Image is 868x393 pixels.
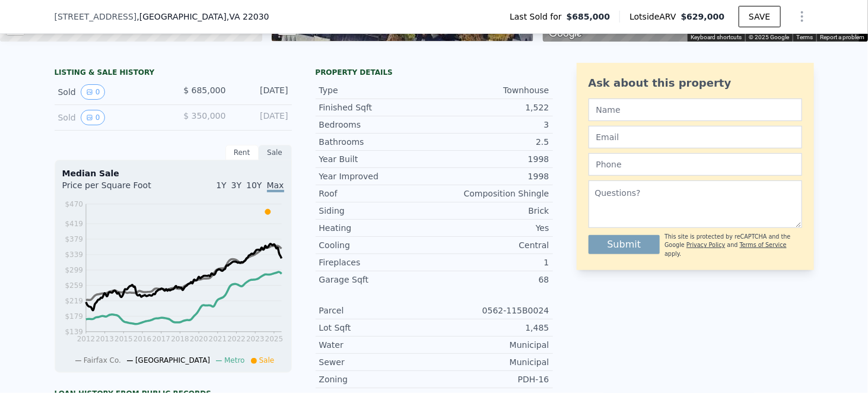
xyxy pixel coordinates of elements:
tspan: $299 [65,266,83,274]
img: Google [546,26,585,42]
button: Show Options [790,5,814,28]
tspan: 2016 [133,335,151,344]
button: Keyboard shortcuts [691,33,742,42]
div: Yes [434,222,549,234]
div: Finished Sqft [319,102,434,113]
tspan: 2025 [265,335,284,344]
div: Bathrooms [319,136,434,148]
div: Sewer [319,356,434,368]
tspan: 2013 [96,335,114,344]
tspan: $419 [65,220,83,228]
div: PDH-16 [434,373,549,385]
div: 1,522 [434,102,549,113]
tspan: 2018 [171,335,189,344]
span: Max [267,180,284,192]
input: Phone [589,153,802,176]
div: 1998 [434,170,549,182]
span: 1Y [216,180,226,190]
tspan: 2012 [77,335,95,344]
div: 1 [434,256,549,268]
tspan: $339 [65,251,83,259]
div: Type [319,84,434,96]
button: View historical data [81,84,106,100]
span: , [GEOGRAPHIC_DATA] [136,11,269,23]
button: SAVE [739,6,780,27]
div: Municipal [434,339,549,351]
a: Open this area in Google Maps (opens a new window) [546,26,585,42]
div: Central [434,239,549,251]
div: Cooling [319,239,434,251]
span: $629,000 [681,12,725,21]
div: Price per Square Foot [62,179,173,198]
span: Metro [224,356,244,365]
tspan: 2023 [246,335,265,344]
tspan: 2015 [115,335,133,344]
span: $685,000 [567,11,611,23]
tspan: $259 [65,281,83,290]
div: 3 [434,119,549,131]
div: Parcel [319,305,434,316]
div: Garage Sqft [319,274,434,286]
button: Submit [589,235,660,254]
span: 10Y [246,180,262,190]
button: View historical data [81,110,106,125]
div: [DATE] [236,110,288,125]
a: Report a problem [820,34,864,40]
span: [GEOGRAPHIC_DATA] [135,356,210,365]
a: Terms [796,34,813,40]
div: 1998 [434,153,549,165]
tspan: 2020 [190,335,208,344]
div: Brick [434,205,549,217]
div: Municipal [434,356,549,368]
tspan: $139 [65,328,83,337]
div: LISTING & SALE HISTORY [55,68,292,80]
tspan: $379 [65,235,83,243]
div: Sold [58,110,164,125]
div: 2.5 [434,136,549,148]
span: Last Sold for [510,11,567,23]
div: Sale [259,145,292,160]
div: Bedrooms [319,119,434,131]
div: Year Built [319,153,434,165]
div: Rent [225,145,259,160]
tspan: 2022 [227,335,246,344]
div: 68 [434,274,549,286]
tspan: 2017 [152,335,170,344]
span: , VA 22030 [227,12,269,21]
span: $ 685,000 [183,85,225,95]
a: Terms of Service [740,242,787,248]
div: Sold [58,84,164,100]
div: Zoning [319,373,434,385]
span: © 2025 Google [749,34,789,40]
span: $ 350,000 [183,111,225,121]
tspan: $179 [65,312,83,321]
div: Composition Shingle [434,188,549,199]
input: Name [589,99,802,121]
span: Fairfax Co. [84,356,121,365]
tspan: $470 [65,200,83,208]
div: Year Improved [319,170,434,182]
span: Lotside ARV [629,11,681,23]
span: Sale [259,356,275,365]
div: 0562-115B0024 [434,305,549,316]
div: Water [319,339,434,351]
input: Email [589,126,802,148]
div: Property details [316,68,553,77]
div: 1,485 [434,322,549,334]
div: Townhouse [434,84,549,96]
div: Roof [319,188,434,199]
div: Heating [319,222,434,234]
span: [STREET_ADDRESS] [55,11,137,23]
tspan: 2021 [208,335,227,344]
div: Fireplaces [319,256,434,268]
div: Median Sale [62,167,284,179]
span: 3Y [231,180,241,190]
a: Privacy Policy [686,242,725,248]
div: [DATE] [236,84,288,100]
div: Lot Sqft [319,322,434,334]
div: Ask about this property [589,75,802,91]
tspan: $219 [65,297,83,305]
div: Siding [319,205,434,217]
div: This site is protected by reCAPTCHA and the Google and apply. [664,233,802,258]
